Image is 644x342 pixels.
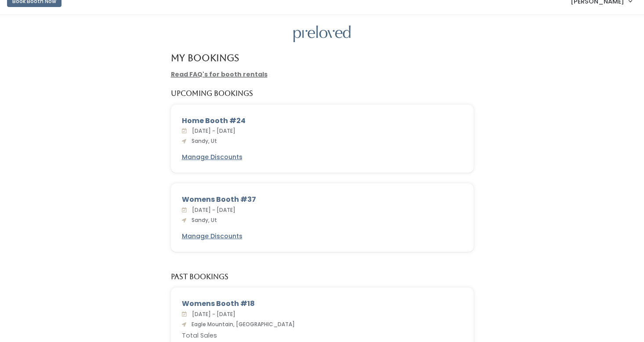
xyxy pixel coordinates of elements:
[188,310,235,318] span: [DATE] - [DATE]
[188,216,217,224] span: Sandy, Ut
[171,70,268,79] a: Read FAQ's for booth rentals
[182,116,463,126] div: Home Booth #24
[182,232,242,241] a: Manage Discounts
[182,232,242,240] u: Manage Discounts
[171,273,228,281] h5: Past Bookings
[182,332,463,339] h6: Total Sales
[182,153,242,161] u: Manage Discounts
[182,153,242,162] a: Manage Discounts
[188,137,217,145] span: Sandy, Ut
[182,298,463,309] div: Womens Booth #18
[293,25,351,43] img: preloved logo
[188,127,235,135] span: [DATE] - [DATE]
[171,90,253,98] h5: Upcoming Bookings
[188,320,295,328] span: Eagle Mountain, [GEOGRAPHIC_DATA]
[182,194,463,205] div: Womens Booth #37
[171,53,239,63] h4: My Bookings
[188,206,235,214] span: [DATE] - [DATE]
